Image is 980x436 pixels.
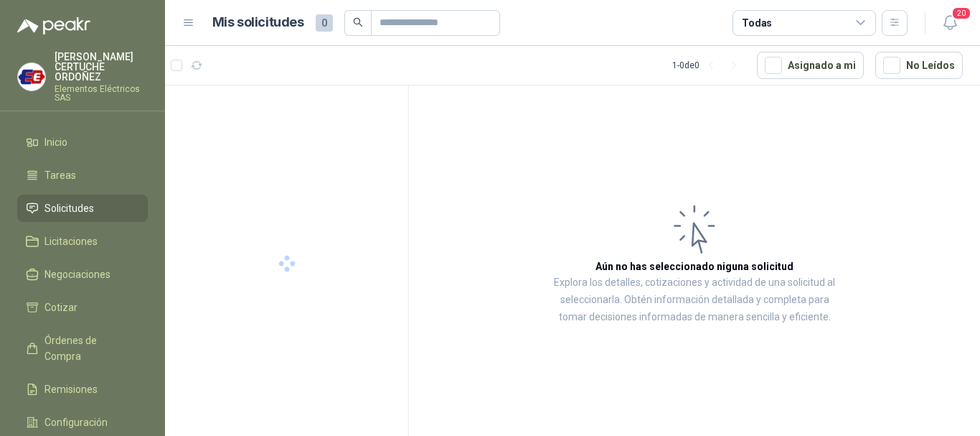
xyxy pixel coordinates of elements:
[17,294,148,321] a: Cotizar
[44,266,110,282] span: Negociaciones
[875,52,963,79] button: No Leídos
[672,54,745,77] div: 1 - 0 de 0
[44,200,94,216] span: Solicitudes
[17,228,148,255] a: Licitaciones
[212,12,304,33] h1: Mis solicitudes
[951,6,971,20] span: 20
[44,414,108,430] span: Configuración
[17,17,90,34] img: Logo peakr
[937,10,963,36] button: 20
[595,259,793,274] h3: Aún no has seleccionado niguna solicitud
[17,327,148,370] a: Órdenes de Compra
[353,17,363,27] span: search
[44,134,67,150] span: Inicio
[44,381,98,397] span: Remisiones
[44,233,98,249] span: Licitaciones
[17,261,148,288] a: Negociaciones
[17,129,148,156] a: Inicio
[44,333,134,364] span: Órdenes de Compra
[17,376,148,403] a: Remisiones
[316,14,333,32] span: 0
[44,167,76,183] span: Tareas
[552,274,837,326] p: Explora los detalles, cotizaciones y actividad de una solicitud al seleccionarla. Obtén informaci...
[17,409,148,436] a: Configuración
[742,15,772,31] div: Todas
[17,162,148,189] a: Tareas
[44,300,77,315] span: Cotizar
[55,85,148,102] p: Elementos Eléctricos SAS
[18,63,45,91] img: Company Logo
[55,52,148,82] p: [PERSON_NAME] CERTUCHE ORDOÑEZ
[17,195,148,222] a: Solicitudes
[757,52,864,79] button: Asignado a mi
